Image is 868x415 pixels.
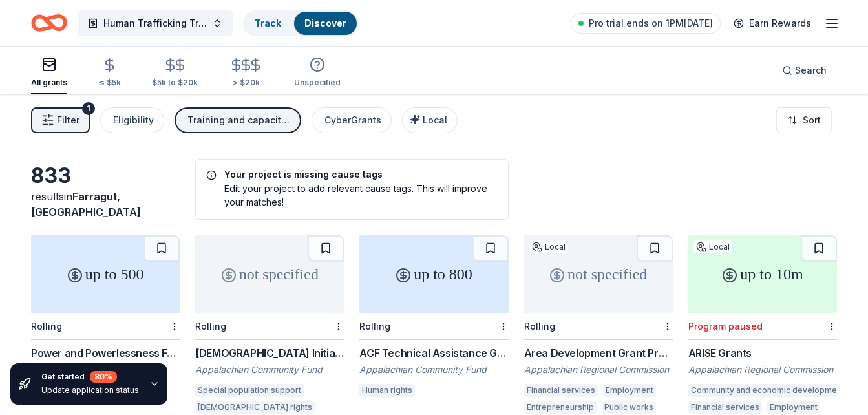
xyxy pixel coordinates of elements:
div: Public works [602,401,656,414]
div: Rolling [524,321,555,332]
div: Program paused [688,321,763,332]
a: up to 500RollingPower and Powerlessness FundAppalachian Community FundHuman rights [31,235,180,401]
div: All grants [31,78,67,88]
a: Earn Rewards [726,12,819,35]
div: CyberGrants [324,112,381,128]
div: [DEMOGRAPHIC_DATA] Initiative ([DEMOGRAPHIC_DATA], [DEMOGRAPHIC_DATA], [DEMOGRAPHIC_DATA], [DEMOG... [195,345,344,361]
a: Track [255,17,281,28]
a: Discover [304,17,346,28]
div: Appalachian Community Fund [195,363,344,376]
span: Search [795,63,827,78]
div: 1 [82,102,95,115]
button: Unspecified [294,52,341,94]
span: Human Trafficking Training & Tools [103,16,207,31]
div: Area Development Grant Program [524,345,673,361]
div: Edit your project to add relevant cause tags. This will improve your matches! [206,182,497,209]
div: Appalachian Community Fund [359,363,508,376]
div: Local [693,240,732,253]
span: Sort [803,112,821,128]
div: up to 500 [31,235,180,313]
div: Employment [603,384,656,397]
span: Pro trial ends on 1PM[DATE] [589,16,713,31]
div: Special population support [195,384,304,397]
div: Appalachian Regional Commission [688,363,837,376]
div: not specified [524,235,673,313]
button: Eligibility [100,107,164,133]
div: Unspecified [294,78,341,88]
div: Update application status [41,385,139,396]
div: Rolling [359,321,390,332]
div: results [31,189,180,220]
button: All grants [31,52,67,94]
div: Power and Powerlessness Fund [31,345,180,361]
div: not specified [195,235,344,313]
div: Eligibility [113,112,154,128]
div: Employment [767,401,820,414]
div: Community and economic development [688,384,847,397]
div: Appalachian Regional Commission [524,363,673,376]
div: Human rights [359,384,415,397]
span: Filter [57,112,79,128]
div: Financial services [688,401,762,414]
span: Farragut, [GEOGRAPHIC_DATA] [31,190,141,218]
div: 80 % [90,371,117,383]
span: Local [423,114,447,125]
a: Pro trial ends on 1PM[DATE] [571,13,721,34]
button: $5k to $20k [152,52,198,94]
button: Local [402,107,458,133]
div: ACF Technical Assistance Grants [359,345,508,361]
button: Human Trafficking Training & Tools [78,10,233,36]
button: TrackDiscover [243,10,358,36]
a: up to 800RollingACF Technical Assistance GrantsAppalachian Community FundHuman rights [359,235,508,401]
div: Entrepreneurship [524,401,597,414]
div: Financial services [524,384,598,397]
button: CyberGrants [312,107,392,133]
div: Rolling [195,321,226,332]
div: up to 800 [359,235,508,313]
div: Rolling [31,321,62,332]
button: Search [772,58,837,83]
a: Home [31,8,67,38]
div: > $20k [229,78,263,88]
div: [DEMOGRAPHIC_DATA] rights [195,401,315,414]
div: ARISE Grants [688,345,837,361]
button: Filter1 [31,107,90,133]
button: ≤ $5k [98,52,121,94]
button: Sort [776,107,832,133]
button: Training and capacity building, Other, Conference [175,107,301,133]
div: Local [529,240,568,253]
div: 833 [31,163,180,189]
span: in [31,190,141,218]
div: Get started [41,371,139,383]
button: > $20k [229,52,263,94]
div: ≤ $5k [98,78,121,88]
h5: Your project is missing cause tags [206,170,497,179]
div: up to 10m [688,235,837,313]
div: Training and capacity building, Other, Conference [187,112,291,128]
div: $5k to $20k [152,78,198,88]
